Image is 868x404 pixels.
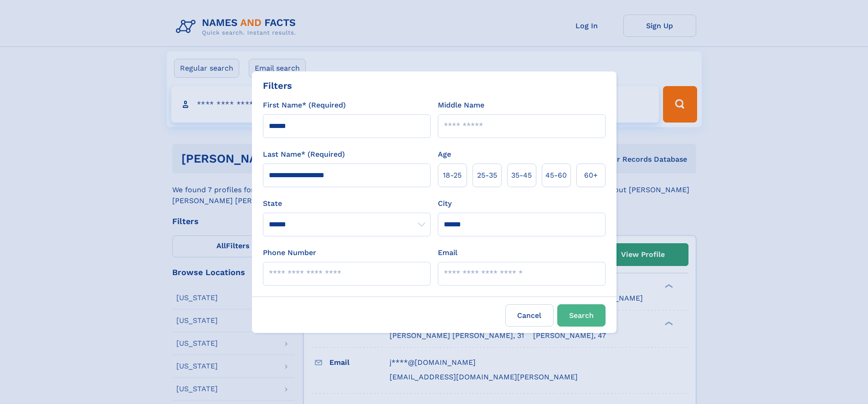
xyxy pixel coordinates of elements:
[438,149,451,160] label: Age
[584,170,598,181] span: 60+
[438,198,452,209] label: City
[545,170,567,181] span: 45‑60
[263,100,346,111] label: First Name* (Required)
[511,170,532,181] span: 35‑45
[263,247,316,258] label: Phone Number
[438,247,457,258] label: Email
[557,304,606,327] button: Search
[477,170,497,181] span: 25‑35
[438,100,484,111] label: Middle Name
[263,149,345,160] label: Last Name* (Required)
[443,170,462,181] span: 18‑25
[505,304,554,327] label: Cancel
[263,79,292,92] div: Filters
[263,198,431,209] label: State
